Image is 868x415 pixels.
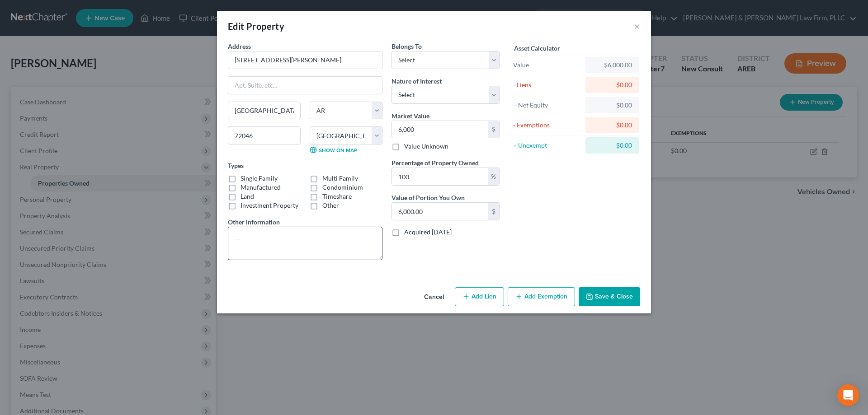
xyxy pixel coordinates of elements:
div: Open Intercom Messenger [837,384,859,406]
label: Condominium [322,183,363,192]
div: $0.00 [593,101,632,110]
label: Acquired [DATE] [404,228,452,237]
label: Manufactured [241,183,281,192]
input: 0.00 [392,168,488,185]
input: Enter city... [228,102,300,119]
div: = Net Equity [513,101,581,110]
button: Cancel [417,288,451,306]
span: Belongs To [392,42,422,50]
input: Apt, Suite, etc... [228,77,382,94]
a: Show on Map [310,146,357,154]
label: Asset Calculator [514,43,560,53]
div: $0.00 [593,121,632,130]
label: Types [228,161,244,170]
div: = Unexempt [513,141,581,150]
div: $0.00 [593,141,632,150]
div: - Exemptions [513,121,581,130]
label: Other information [228,217,280,227]
input: Enter address... [228,51,382,69]
label: Investment Property [241,201,298,210]
input: 0.00 [392,121,488,138]
div: % [488,168,499,185]
div: Edit Property [228,20,284,33]
label: Other [322,201,339,210]
label: Value of Portion You Own [392,193,465,202]
label: Value Unknown [404,142,448,151]
label: Nature of Interest [392,76,442,86]
div: $ [488,203,499,220]
button: Add Lien [455,287,504,306]
input: 0.00 [392,203,488,220]
div: $ [488,121,499,138]
label: Single Family [241,174,278,183]
span: Address [228,42,251,50]
input: Enter zip... [228,126,301,145]
div: Value [513,61,581,70]
button: Save & Close [579,287,640,306]
label: Land [241,192,254,201]
label: Timeshare [322,192,352,201]
label: Multi Family [322,174,358,183]
div: $0.00 [593,80,632,89]
label: Percentage of Property Owned [392,158,479,168]
button: Add Exemption [508,287,575,306]
div: $6,000.00 [593,61,632,70]
label: Market Value [392,111,429,121]
div: - Liens [513,80,581,89]
button: × [634,21,640,32]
